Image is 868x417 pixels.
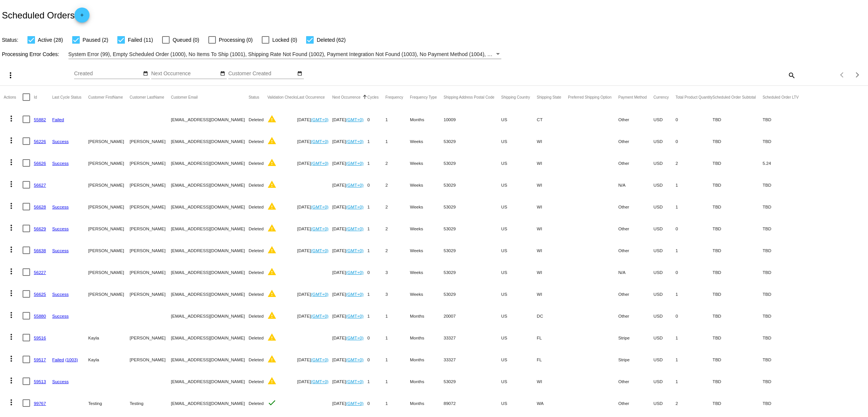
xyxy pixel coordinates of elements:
mat-cell: US [501,305,537,327]
a: (GMT+0) [346,117,364,122]
a: (GMT+0) [346,161,364,166]
a: 56628 [34,204,46,209]
mat-cell: 53029 [443,130,501,152]
mat-cell: 53029 [443,261,501,283]
mat-cell: 0 [675,305,712,327]
mat-cell: US [501,327,537,349]
mat-cell: USD [654,174,676,196]
mat-cell: 53029 [443,196,501,218]
mat-cell: [DATE] [297,305,332,327]
a: (GMT+0) [311,379,329,384]
mat-icon: date_range [143,71,148,77]
mat-cell: 1 [367,130,385,152]
button: Change sorting for LastOccurrenceUtc [297,95,325,99]
mat-cell: US [501,239,537,261]
mat-cell: USD [654,239,676,261]
mat-cell: US [501,370,537,392]
mat-select: Filter by Processing Error Codes [68,50,502,59]
a: 55882 [34,117,46,122]
mat-cell: 1 [675,196,712,218]
mat-cell: Testing [130,392,171,414]
mat-icon: more_vert [7,267,16,276]
mat-cell: Other [618,196,654,218]
mat-cell: TBD [713,196,763,218]
mat-cell: [DATE] [332,370,367,392]
mat-cell: Months [410,349,444,370]
mat-icon: more_vert [6,71,15,80]
button: Change sorting for CustomerEmail [171,95,197,99]
mat-cell: 53029 [443,174,501,196]
mat-cell: USD [654,327,676,349]
mat-cell: [PERSON_NAME] [88,130,130,152]
mat-cell: [DATE] [332,283,367,305]
mat-cell: 2 [385,152,410,174]
mat-cell: [EMAIL_ADDRESS][DOMAIN_NAME] [171,327,249,349]
mat-cell: US [501,218,537,239]
mat-cell: 0 [367,392,385,414]
button: Change sorting for PaymentMethod.Type [618,95,647,99]
mat-icon: more_vert [7,136,16,145]
mat-cell: TBD [713,239,763,261]
mat-cell: 1 [675,283,712,305]
mat-cell: TBD [763,305,806,327]
mat-cell: Weeks [410,239,444,261]
mat-cell: [EMAIL_ADDRESS][DOMAIN_NAME] [171,174,249,196]
mat-cell: Other [618,130,654,152]
mat-cell: Months [410,392,444,414]
mat-cell: USD [654,261,676,283]
a: Success [52,292,69,297]
mat-cell: Months [410,370,444,392]
mat-cell: [PERSON_NAME] [130,327,171,349]
mat-cell: TBD [763,130,806,152]
mat-cell: [PERSON_NAME] [88,283,130,305]
mat-cell: [DATE] [332,392,367,414]
mat-cell: [DATE] [297,370,332,392]
mat-cell: [DATE] [297,152,332,174]
mat-cell: [PERSON_NAME] [88,196,130,218]
mat-cell: US [501,349,537,370]
mat-cell: [EMAIL_ADDRESS][DOMAIN_NAME] [171,196,249,218]
mat-cell: 0 [675,130,712,152]
mat-cell: 1 [675,370,712,392]
mat-cell: 1 [385,370,410,392]
a: 56638 [34,248,46,253]
mat-cell: 2 [385,174,410,196]
mat-cell: 1 [675,349,712,370]
a: (1003) [65,357,78,362]
a: Success [52,161,69,166]
mat-cell: WI [537,130,568,152]
mat-cell: 20007 [443,305,501,327]
mat-cell: 0 [367,108,385,130]
a: (GMT+0) [346,292,364,297]
mat-cell: [DATE] [297,239,332,261]
mat-icon: more_vert [7,376,16,385]
mat-cell: CT [537,108,568,130]
mat-cell: [PERSON_NAME] [130,283,171,305]
mat-cell: TBD [763,261,806,283]
mat-cell: 53029 [443,370,501,392]
a: (GMT+0) [311,161,329,166]
a: 56625 [34,292,46,297]
mat-cell: [DATE] [332,239,367,261]
mat-cell: Weeks [410,218,444,239]
mat-cell: [PERSON_NAME] [130,261,171,283]
mat-cell: 0 [675,218,712,239]
mat-cell: [DATE] [332,130,367,152]
mat-cell: [PERSON_NAME] [130,196,171,218]
a: 59513 [34,379,46,384]
button: Change sorting for FrequencyType [410,95,437,99]
mat-cell: TBD [713,327,763,349]
mat-cell: [PERSON_NAME] [88,261,130,283]
mat-cell: TBD [763,196,806,218]
a: (GMT+0) [311,357,329,362]
mat-cell: [DATE] [297,283,332,305]
mat-cell: [DATE] [297,218,332,239]
a: (GMT+0) [346,183,364,187]
mat-cell: TBD [713,174,763,196]
mat-cell: USD [654,152,676,174]
mat-cell: TBD [763,327,806,349]
a: (GMT+0) [346,357,364,362]
mat-cell: Months [410,108,444,130]
mat-cell: 33327 [443,349,501,370]
mat-cell: [DATE] [297,130,332,152]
